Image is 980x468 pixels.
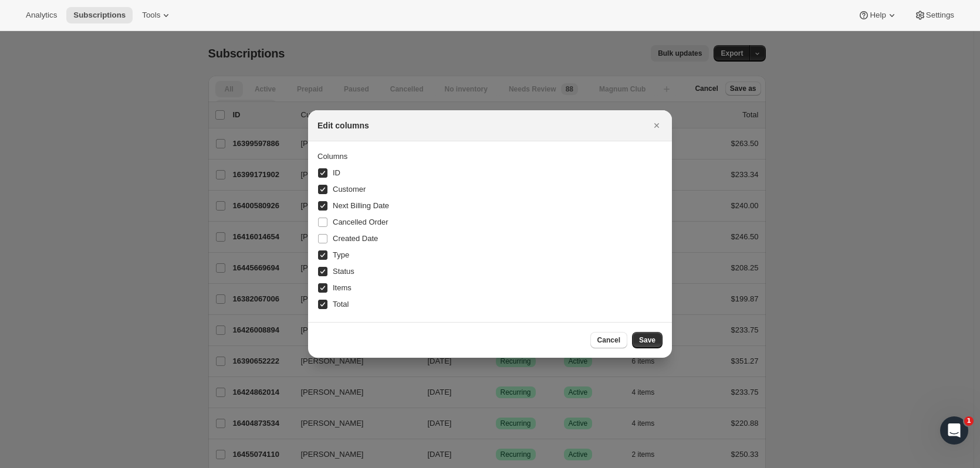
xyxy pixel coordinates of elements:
[333,300,349,308] span: Total
[907,7,961,23] button: Settings
[135,7,179,23] button: Tools
[851,7,904,23] button: Help
[926,11,954,20] span: Settings
[632,332,663,348] button: Save
[19,7,64,23] button: Analytics
[597,335,620,345] span: Cancel
[940,416,968,445] iframe: Intercom live chat
[648,117,665,134] button: Close
[66,7,133,23] button: Subscriptions
[333,250,349,259] span: Type
[333,283,352,292] span: Items
[333,185,366,194] span: Customer
[73,11,126,20] span: Subscriptions
[317,120,369,131] h2: Edit columns
[639,335,655,345] span: Save
[333,218,388,226] span: Cancelled Order
[333,234,378,243] span: Created Date
[333,168,340,177] span: ID
[590,332,627,348] button: Cancel
[964,416,974,426] span: 1
[333,201,389,210] span: Next Billing Date
[26,11,57,20] span: Analytics
[333,267,354,276] span: Status
[142,11,160,20] span: Tools
[870,11,886,20] span: Help
[317,152,347,161] span: Columns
